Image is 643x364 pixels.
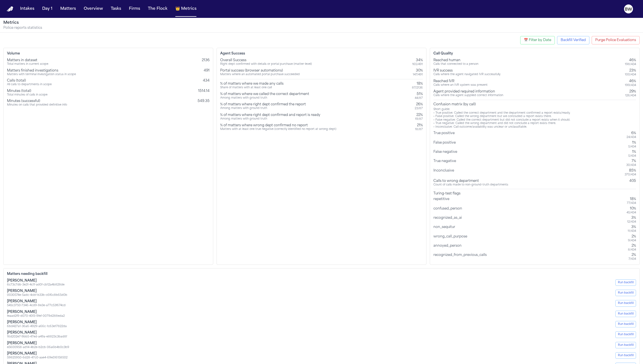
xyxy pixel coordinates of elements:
[615,352,636,359] button: Run backfill
[625,8,632,11] text: BW
[220,51,423,56] h3: Agent Success
[626,163,636,167] div: 30 / 434
[629,179,636,183] span: 405
[7,6,13,12] img: Finch Logo
[433,159,458,167] div: True negative
[433,244,464,252] div: annoyed_person
[433,89,503,94] div: Agent provided required information
[7,78,52,83] div: Calls (total)
[18,4,37,14] a: Intakes
[81,4,105,14] button: Overview
[615,321,636,327] button: Run backfill
[415,123,423,128] div: 21%
[7,330,67,335] div: [PERSON_NAME]
[146,4,170,14] button: The Flock
[220,117,320,121] div: Among matters with ground truth
[198,99,210,103] span: 549.35
[7,103,67,107] div: Minutes on calls that provided definitive info
[7,304,66,307] div: 545c3750-7346-4cd9-8e3e-a77c53f674cd
[433,68,500,73] div: IVR success
[7,310,65,314] div: [PERSON_NAME]
[415,102,423,107] div: 26%
[7,289,67,293] div: [PERSON_NAME]
[220,82,284,86] div: % of matters where we made any calls
[592,36,640,44] button: Purge police evaluations
[198,89,210,93] span: 1514.14
[625,94,636,97] div: 126 / 434
[433,150,459,158] div: False negative
[627,197,636,201] div: 18%
[7,51,210,56] h3: Volume
[413,68,423,73] div: 30%
[433,191,636,196] div: Turing-test flags
[628,150,636,154] div: 1%
[615,300,636,306] button: Run backfill
[204,69,210,72] span: 491
[625,89,636,94] div: 29%
[625,173,636,177] div: 370 / 434
[615,342,636,348] button: Run backfill
[7,283,64,287] div: 6c73c7db-3e31-4c1f-ad0f-cb12a4b828de
[433,102,636,107] div: Confusion matrix (by call)
[203,79,210,82] span: 434
[557,36,589,44] button: Configure backfill date range
[433,206,464,215] div: confused_person
[3,26,640,30] p: Police reports statistics
[7,341,69,346] div: [PERSON_NAME]
[433,253,489,261] div: recognized_from_previous_calls
[173,4,199,14] a: crownMetrics
[625,84,636,87] div: 199 / 434
[433,216,464,224] div: recognized_as_ai
[220,128,336,131] div: Matters with at least one true negative (correctly identified no report at wrong dept)
[7,325,67,328] div: 6bd427a1-36a6-4929-a66c-1c63e17822da
[7,83,52,87] div: All calls to departments in scope
[220,68,300,73] div: Portal success (browser automations)
[109,4,123,14] button: Tasks
[7,73,76,77] div: Matters with terminal investigation status in scope
[627,220,636,224] div: 12 / 434
[433,197,452,205] div: repetitive
[433,51,636,56] h3: Call Quality
[7,89,47,93] div: Minutes (total)
[433,168,456,177] div: Inconclusive
[433,108,636,129] div: Short guide: • True positive: Called the correct department and the department confirmed a report...
[433,179,508,183] div: Calls to wrong department
[220,58,312,63] div: Overall Success
[415,117,423,121] div: 19 / 87
[627,131,636,135] div: 6%
[40,4,55,14] button: Day 1
[615,290,636,296] button: Run backfill
[58,4,78,14] button: Matters
[181,6,196,12] span: Metrics
[7,272,636,276] h3: Matters needing backfill
[433,225,457,233] div: non_sequitur
[615,311,636,317] button: Run backfill
[412,63,423,66] div: 165 / 491
[628,229,636,233] div: 11 / 434
[433,73,500,77] div: Calls where the agent navigated IVR successfully
[7,58,48,63] div: Matters in dataset
[625,79,636,84] div: 46%
[628,257,636,261] div: 7 / 434
[433,84,488,87] div: Calls where an IVR system was present
[7,293,67,297] div: 0030574e-5adc-4cbf-b33b-c6f6c8b65d0b
[627,201,636,205] div: 77 / 434
[413,73,423,77] div: 147 / 491
[7,320,67,325] div: [PERSON_NAME]
[433,141,458,149] div: False positive
[3,20,640,26] h1: Metrics
[628,244,636,248] div: 2%
[625,168,636,173] div: 85%
[220,92,309,96] div: % of matters where we called the correct department
[7,346,69,349] div: e5600958-ad14-4b2e-b2cb-06a6b4b0c3b9
[628,253,636,257] div: 2%
[220,102,306,107] div: % of matters where right dept confirmed the report
[625,68,636,73] div: 23%
[627,206,636,211] div: 10%
[7,314,65,318] div: feaad2f9-d070-40f3-9fef-0079d288eda2
[625,73,636,77] div: 100 / 434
